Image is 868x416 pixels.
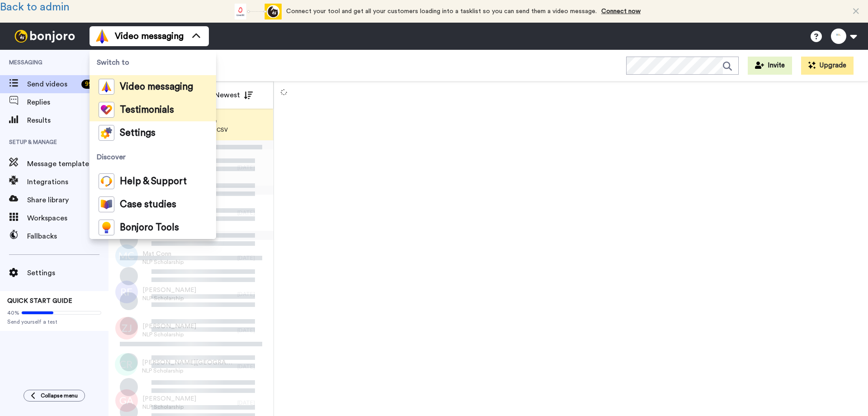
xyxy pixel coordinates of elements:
span: Replies [27,97,108,108]
span: Bonjoro Tools [120,223,179,232]
a: Testimonials [90,98,216,121]
div: [DATE] [237,327,269,334]
img: bj-tools-colored.svg [99,220,114,235]
span: NLP Scholarship [142,403,196,411]
span: [PERSON_NAME][GEOGRAPHIC_DATA] [142,358,233,367]
img: settings-colored.svg [99,125,114,141]
span: Workspaces [27,213,108,224]
div: [DATE] [237,164,269,171]
img: bj-logo-header-white.svg [11,30,79,43]
span: NLP Scholarship [142,258,184,266]
img: mc.png [115,244,138,267]
div: 99 + [81,80,99,89]
span: Help & Support [120,177,187,186]
img: ga.png [115,389,138,412]
div: [DATE] [237,363,269,370]
button: Invite [748,57,792,75]
button: Upgrade [801,57,854,75]
span: Mat Conn [142,249,184,258]
span: NLP Scholarship [142,331,196,338]
span: Message template [27,158,108,169]
a: Case studies [90,193,216,216]
div: [DATE] [237,399,269,406]
span: Testimonials [120,105,174,115]
span: Results [27,115,108,126]
span: Collapse menu [41,392,78,399]
span: Integrations [27,177,91,187]
div: [DATE] [237,209,269,216]
span: Send videos [27,79,78,90]
div: animation [232,4,282,19]
span: Switch to [90,50,216,75]
img: rf.png [115,281,138,303]
span: Case studies [120,200,176,209]
a: Connect now [601,8,641,14]
button: Newest [208,86,259,104]
div: [DATE] [237,291,269,298]
span: Send yourself a test [7,318,101,325]
a: Video messaging [90,75,216,98]
img: zj.png [115,317,138,339]
img: tm-color.svg [99,102,114,118]
span: NLP Scholarship [142,295,196,302]
img: help-and-support-colored.svg [99,173,114,189]
a: Help & Support [90,170,216,193]
span: [PERSON_NAME] [142,322,196,331]
span: Share library [27,195,108,206]
span: Discover [90,144,216,170]
span: Video messaging [120,82,193,91]
span: Settings [120,129,156,138]
span: Fallbacks [27,231,108,242]
img: vm-color.svg [95,29,109,43]
span: NLP Scholarship [142,367,233,374]
span: 40% [7,309,19,316]
span: [PERSON_NAME] [142,394,196,403]
span: Video messaging [115,30,184,43]
img: case-study-colored.svg [99,196,114,212]
span: Connect your tool and get all your customers loading into a tasklist so you can send them a video... [286,8,597,14]
span: QUICK START GUIDE [7,298,72,304]
div: [DATE] [237,254,269,262]
span: Settings [27,268,108,278]
a: Bonjoro Tools [90,216,216,239]
span: [PERSON_NAME] [142,286,196,295]
a: Settings [90,121,216,144]
img: vm-color.svg [99,79,114,95]
img: cr.png [115,353,137,376]
button: Collapse menu [24,390,85,402]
